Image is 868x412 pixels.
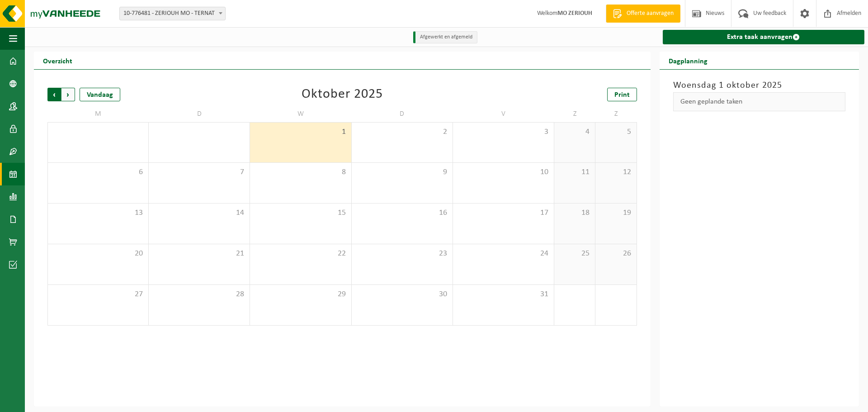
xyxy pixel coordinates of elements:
[61,88,75,101] span: Volgende
[458,127,549,137] span: 3
[52,249,144,259] span: 20
[673,79,845,92] h3: Woensdag 1 oktober 2025
[255,289,346,299] span: 29
[356,127,448,137] span: 2
[600,249,632,259] span: 26
[600,127,632,137] span: 5
[458,208,549,218] span: 17
[554,106,595,122] td: Z
[153,289,245,299] span: 28
[660,52,717,69] h2: Dagplanning
[559,249,590,259] span: 25
[458,289,549,299] span: 31
[119,7,226,20] span: 10-776481 - ZERIOUH MO - TERNAT
[458,167,549,177] span: 10
[153,167,245,177] span: 7
[606,5,680,23] a: Offerte aanvragen
[356,208,448,218] span: 16
[255,127,346,137] span: 1
[458,249,549,259] span: 24
[120,7,225,20] span: 10-776481 - ZERIOUH MO - TERNAT
[52,289,144,299] span: 27
[255,167,346,177] span: 8
[80,88,120,101] div: Vandaag
[302,88,383,101] div: Oktober 2025
[559,127,590,137] span: 4
[153,208,245,218] span: 14
[595,106,637,122] td: Z
[624,9,676,18] span: Offerte aanvragen
[559,167,590,177] span: 11
[47,88,61,101] span: Vorige
[453,106,554,122] td: V
[255,249,346,259] span: 22
[149,106,250,122] td: D
[352,106,453,122] td: D
[153,249,245,259] span: 21
[614,91,630,99] span: Print
[52,208,144,218] span: 13
[47,106,149,122] td: M
[559,208,590,218] span: 18
[34,52,81,69] h2: Overzicht
[356,289,448,299] span: 30
[600,167,632,177] span: 12
[250,106,351,122] td: W
[356,249,448,259] span: 23
[255,208,346,218] span: 15
[607,88,637,101] a: Print
[557,10,592,17] strong: MO ZERIOUH
[52,167,144,177] span: 6
[413,31,477,43] li: Afgewerkt en afgemeld
[600,208,632,218] span: 19
[663,30,864,44] a: Extra taak aanvragen
[673,92,845,111] div: Geen geplande taken
[356,167,448,177] span: 9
